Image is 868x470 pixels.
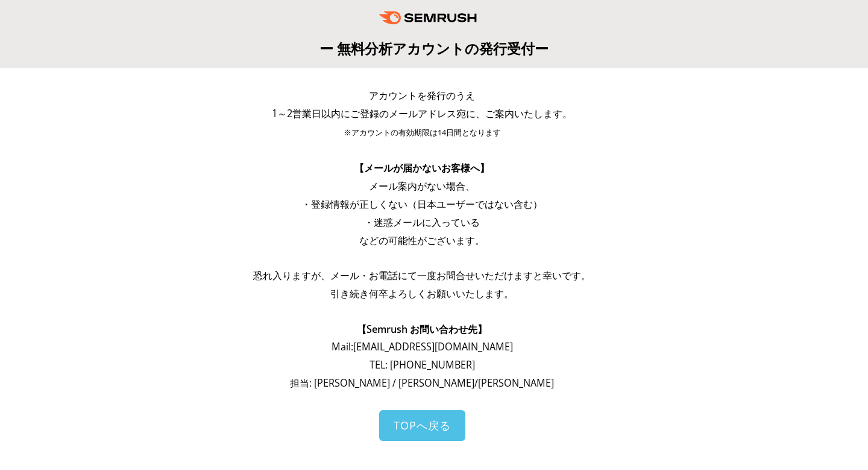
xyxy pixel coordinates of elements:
a: TOPへ戻る [379,410,465,441]
span: TEL: [PHONE_NUMBER] [370,358,475,372]
span: ー 無料分析アカウントの発行受付ー [319,39,549,58]
span: Mail: [EMAIL_ADDRESS][DOMAIN_NAME] [332,340,513,353]
span: ※アカウントの有効期限は14日間となります [344,127,501,138]
span: ・迷惑メールに入っている [364,216,480,229]
span: ・登録情報が正しくない（日本ユーザーではない含む） [301,198,542,211]
span: などの可能性がございます。 [359,234,485,247]
span: 1～2営業日以内にご登録のメールアドレス宛に、ご案内いたします。 [272,107,572,120]
span: 【メールが届かないお客様へ】 [354,161,489,175]
span: TOPへ戻る [394,418,451,433]
span: 引き続き何卒よろしくお願いいたします。 [330,287,514,300]
span: 【Semrush お問い合わせ先】 [357,323,487,336]
span: メール案内がない場合、 [369,179,475,193]
span: アカウントを発行のうえ [369,89,475,102]
span: 担当: [PERSON_NAME] / [PERSON_NAME]/[PERSON_NAME] [290,376,554,390]
span: 恐れ入りますが、メール・お電話にて一度お問合せいただけますと幸いです。 [253,269,591,282]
